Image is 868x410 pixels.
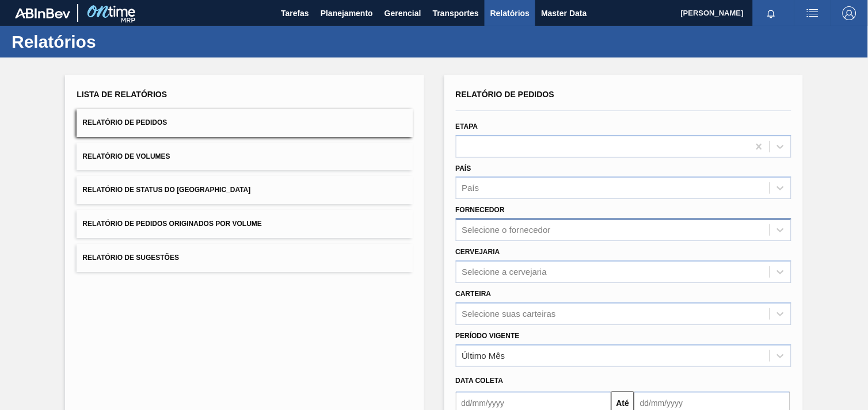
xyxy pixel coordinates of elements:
[77,109,412,137] button: Relatório de Pedidos
[806,6,820,20] img: userActions
[456,164,471,173] label: País
[77,143,412,171] button: Relatório de Volumes
[82,220,262,228] span: Relatório de Pedidos Originados por Volume
[490,6,530,20] span: Relatórios
[82,152,170,160] span: Relatório de Volumes
[753,5,790,21] button: Notificações
[77,90,167,99] span: Lista de Relatórios
[462,351,505,361] div: Último Mês
[462,225,551,235] div: Selecione o fornecedor
[384,6,421,20] span: Gerencial
[82,186,250,194] span: Relatório de Status do [GEOGRAPHIC_DATA]
[281,6,309,20] span: Tarefas
[15,8,70,18] img: TNhmsLtSVTkK8tSr43FrP2fwEKptu5GPRR3wAAAABJRU5ErkJggg==
[456,122,478,131] label: Etapa
[843,6,856,20] img: Logout
[462,267,547,277] div: Selecione a cervejaria
[456,90,555,99] span: Relatório de Pedidos
[82,118,167,127] span: Relatório de Pedidos
[456,290,492,298] label: Carteira
[77,176,412,204] button: Relatório de Status do [GEOGRAPHIC_DATA]
[456,206,505,214] label: Fornecedor
[77,210,412,238] button: Relatório de Pedidos Originados por Volume
[462,309,556,319] div: Selecione suas carteiras
[12,35,216,48] h1: Relatórios
[321,6,373,20] span: Planejamento
[456,377,504,385] span: Data coleta
[82,254,179,262] span: Relatório de Sugestões
[77,244,412,272] button: Relatório de Sugestões
[456,332,520,340] label: Período Vigente
[433,6,479,20] span: Transportes
[462,183,479,193] div: País
[541,6,587,20] span: Master Data
[456,248,500,256] label: Cervejaria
